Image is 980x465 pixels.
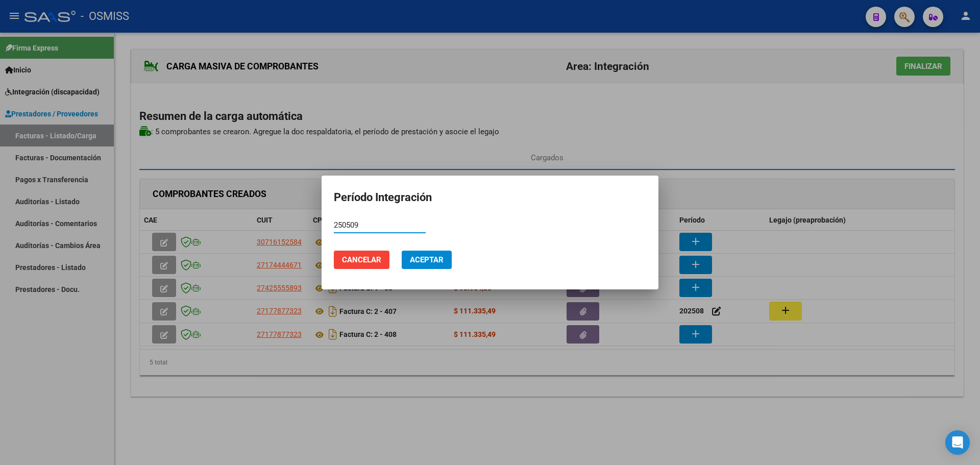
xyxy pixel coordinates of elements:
button: Aceptar [402,251,452,269]
span: Cancelar [342,255,381,264]
h2: Período Integración [334,188,646,207]
span: Aceptar [410,255,444,264]
div: Open Intercom Messenger [945,430,970,455]
button: Cancelar [334,251,389,269]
